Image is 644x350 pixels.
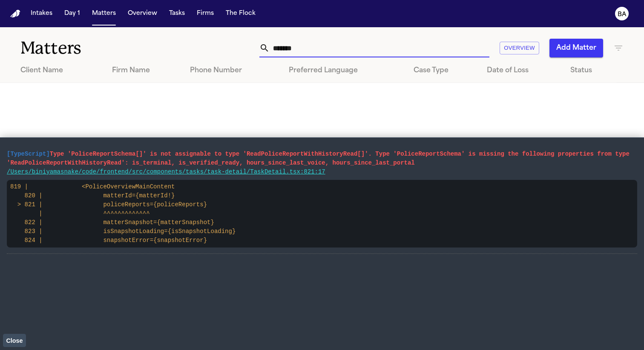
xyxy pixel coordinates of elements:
button: The Flock [222,6,259,21]
button: Tasks [166,6,188,21]
button: Overview [124,6,161,21]
button: Day 1 [61,6,83,21]
button: Matters [89,6,119,21]
button: Overview [500,42,539,55]
div: Date of Loss [487,65,557,76]
div: Firm Name [112,65,176,76]
h1: Matters [20,37,189,59]
div: Client Name [20,65,98,76]
button: Add Matter [549,39,603,57]
text: BA [618,11,627,17]
div: Case Type [414,65,473,76]
div: Phone Number [190,65,275,76]
button: Intakes [27,6,56,21]
img: Finch Logo [10,10,20,18]
button: Firms [193,6,217,21]
div: Preferred Language [289,65,400,76]
a: Home [10,10,20,18]
div: Status [570,65,610,76]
